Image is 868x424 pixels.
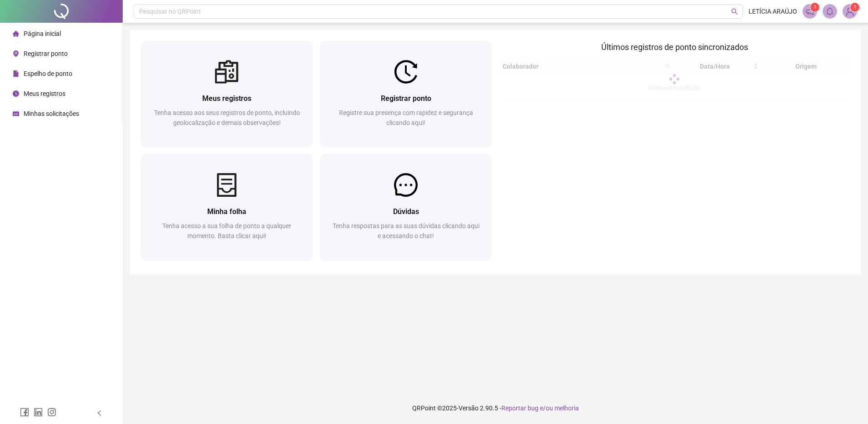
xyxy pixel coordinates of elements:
span: linkedin [34,408,43,417]
span: Tenha acesso aos seus registros de ponto, incluindo geolocalização e demais observações! [154,109,300,126]
span: Tenha acesso a sua folha de ponto a qualquer momento. Basta clicar aqui! [162,222,291,239]
span: file [13,70,19,77]
a: Meus registrosTenha acesso aos seus registros de ponto, incluindo geolocalização e demais observa... [141,41,313,147]
span: search [731,8,738,15]
span: Reportar bug e/ou melhoria [501,404,579,412]
span: bell [826,7,834,15]
span: Meus registros [202,94,251,103]
span: instagram [47,408,56,417]
img: 83917 [843,5,857,18]
span: Página inicial [24,30,61,37]
span: Últimos registros de ponto sincronizados [601,42,748,52]
span: schedule [13,110,19,117]
a: DúvidasTenha respostas para as suas dúvidas clicando aqui e acessando o chat! [320,154,492,260]
span: 1 [853,4,857,10]
span: Registrar ponto [24,50,68,57]
a: Registrar pontoRegistre sua presença com rapidez e segurança clicando aqui! [320,41,492,147]
span: Espelho de ponto [24,70,72,77]
span: home [13,30,19,37]
span: Minha folha [207,207,246,216]
span: Versão [459,404,479,412]
span: environment [13,50,19,57]
span: Dúvidas [393,207,419,216]
a: Minha folhaTenha acesso a sua folha de ponto a qualquer momento. Basta clicar aqui! [141,154,313,260]
span: Minhas solicitações [24,110,79,117]
sup: 1 [810,3,819,12]
sup: Atualize o seu contato no menu Meus Dados [850,3,859,12]
span: clock-circle [13,90,19,97]
span: facebook [20,408,29,417]
footer: QRPoint © 2025 - 2.90.5 - [123,392,868,424]
span: 1 [813,4,817,10]
span: notification [806,7,814,15]
span: LETÍCIA ARAÚJO [748,6,797,16]
span: Registrar ponto [381,94,431,103]
span: Meus registros [24,90,65,97]
span: Tenha respostas para as suas dúvidas clicando aqui e acessando o chat! [333,222,479,239]
span: left [96,410,103,416]
span: Registre sua presença com rapidez e segurança clicando aqui! [339,109,473,126]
